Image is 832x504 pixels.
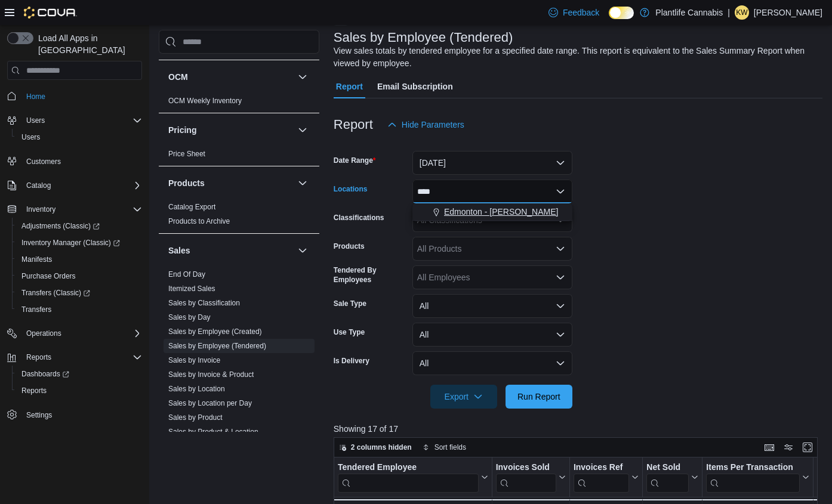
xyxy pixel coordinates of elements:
[412,351,572,375] button: All
[563,7,599,18] span: Feedback
[735,5,749,20] div: Kate Wittenberg
[334,423,822,435] p: Showing 17 of 17
[736,5,747,20] span: KW
[168,203,215,211] a: Catalog Export
[33,32,142,56] span: Load All Apps in [GEOGRAPHIC_DATA]
[402,119,464,131] span: Hide Parameters
[706,462,800,474] div: Items Per Transaction
[17,302,56,317] a: Transfers
[495,462,556,474] div: Invoices Sold
[168,427,258,437] span: Sales by Product & Location
[655,5,723,20] p: Plantlife Cannabis
[168,177,293,189] button: Products
[435,443,466,452] span: Sort fields
[495,462,565,493] button: Invoices Sold
[334,184,368,194] label: Locations
[168,313,211,321] a: Sales by Day
[21,89,50,104] a: Home
[800,440,815,454] button: Enter fullscreen
[12,251,147,268] button: Manifests
[728,5,730,20] p: |
[168,313,211,322] span: Sales by Day
[168,384,225,394] span: Sales by Location
[26,181,51,190] span: Catalog
[168,270,205,279] a: End Of Day
[12,129,147,146] button: Users
[168,356,220,364] a: Sales by Invoice
[21,407,142,422] span: Settings
[12,301,147,318] button: Transfers
[168,245,190,256] h3: Sales
[168,327,262,336] a: Sales by Employee (Created)
[412,151,572,175] button: [DATE]
[159,94,319,113] div: OCM
[168,270,205,279] span: End Of Day
[334,327,365,337] label: Use Type
[556,244,565,253] button: Open list of options
[574,462,639,493] button: Invoices Ref
[444,206,558,218] span: Edmonton - [PERSON_NAME]
[334,356,369,366] label: Is Delivery
[2,201,147,218] button: Inventory
[26,205,56,214] span: Inventory
[412,294,572,318] button: All
[168,385,225,393] a: Sales by Location
[26,410,52,420] span: Settings
[412,323,572,347] button: All
[168,413,223,422] a: Sales by Product
[544,1,604,24] a: Feedback
[334,265,408,285] label: Tendered By Employees
[21,271,76,281] span: Purchase Orders
[2,325,147,342] button: Operations
[556,273,565,282] button: Open list of options
[21,305,51,314] span: Transfers
[168,124,196,136] h3: Pricing
[334,118,373,132] h3: Report
[412,203,572,221] div: Choose from the following options
[168,217,230,225] a: Products to Archive
[295,70,310,84] button: OCM
[21,386,47,395] span: Reports
[295,243,310,258] button: Sales
[17,286,95,300] a: Transfers (Classic)
[21,202,60,217] button: Inventory
[159,147,319,166] div: Pricing
[26,353,51,362] span: Reports
[168,149,205,159] span: Price Sheet
[430,385,497,409] button: Export
[168,202,215,212] span: Catalog Export
[377,75,453,98] span: Email Subscription
[21,350,56,364] button: Reports
[12,234,147,251] a: Inventory Manager (Classic)
[24,7,77,18] img: Cova
[17,367,142,381] span: Dashboards
[168,298,240,308] span: Sales by Classification
[646,462,698,493] button: Net Sold
[168,97,242,105] a: OCM Weekly Inventory
[338,462,479,493] div: Tendered Employee
[506,385,572,409] button: Run Report
[21,154,142,169] span: Customers
[334,30,513,45] h3: Sales by Employee (Tendered)
[338,462,479,474] div: Tendered Employee
[21,326,66,341] button: Operations
[168,96,242,106] span: OCM Weekly Inventory
[159,267,319,472] div: Sales
[2,87,147,104] button: Home
[17,302,142,317] span: Transfers
[159,200,319,233] div: Products
[336,75,363,98] span: Report
[609,7,634,19] input: Dark Mode
[21,154,66,169] a: Customers
[418,440,471,454] button: Sort fields
[338,462,488,493] button: Tendered Employee
[168,327,262,336] span: Sales by Employee (Created)
[646,462,689,474] div: Net Sold
[168,370,254,379] a: Sales by Invoice & Product
[17,367,74,381] a: Dashboards
[706,462,800,493] div: Items Per Transaction
[437,385,490,409] span: Export
[12,366,147,382] a: Dashboards
[168,342,266,350] a: Sales by Employee (Tendered)
[168,150,205,158] a: Price Sheet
